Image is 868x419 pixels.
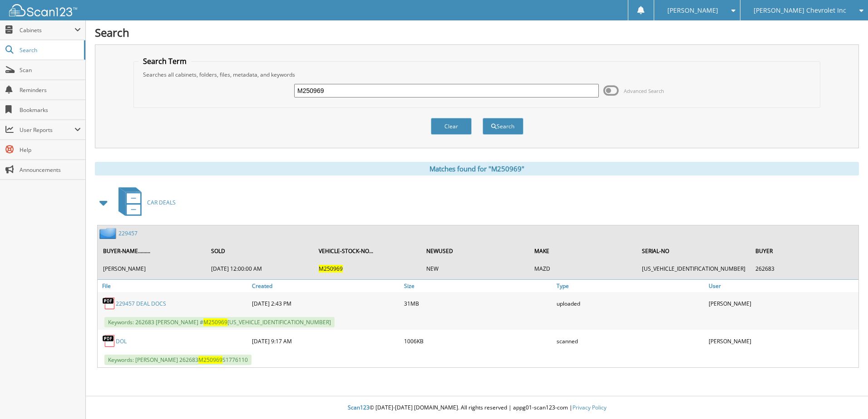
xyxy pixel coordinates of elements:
th: SOLD [207,242,313,260]
a: File [98,280,250,292]
span: Advanced Search [624,88,664,94]
td: [US_VEHICLE_IDENTIFICATION_NUMBER] [637,261,750,276]
span: Cabinets [20,26,74,34]
a: Type [554,280,706,292]
div: 1006KB [402,332,554,350]
td: [PERSON_NAME] [99,261,206,276]
img: PDF.png [102,334,116,348]
th: BUYER-NAME......... [99,242,206,260]
span: Scan [20,66,81,74]
button: Search [483,118,523,135]
button: Clear [431,118,472,135]
div: [DATE] 9:17 AM [250,332,402,350]
span: [PERSON_NAME] Chevrolet Inc [754,8,846,13]
td: 262683 [751,261,858,276]
span: M250969 [198,356,222,364]
img: PDF.png [102,297,116,310]
div: [PERSON_NAME] [706,294,858,312]
img: scan123-logo-white.svg [9,4,77,16]
a: 229457 DEAL DOCS [116,300,166,307]
td: [DATE] 12:00:00 AM [207,261,313,276]
th: SERIAL-NO [637,242,750,260]
span: [PERSON_NAME] [667,8,718,13]
span: M250969 [203,318,227,326]
div: Matches found for "M250969" [95,162,859,175]
div: scanned [554,332,706,350]
span: Keywords: [PERSON_NAME] 262683 S1776110 [104,355,252,365]
a: Size [402,280,554,292]
div: [PERSON_NAME] [706,332,858,350]
span: User Reports [20,126,74,134]
legend: Search Term [138,56,191,66]
span: M250969 [319,265,343,273]
th: BUYER [751,242,858,260]
span: Search [20,46,79,54]
a: Created [250,280,402,292]
th: NEWUSED [422,242,528,260]
div: 31MB [402,294,554,312]
th: MAKE [530,242,636,260]
td: NEW [422,261,528,276]
a: 229457 [118,229,138,237]
div: uploaded [554,294,706,312]
th: VEHICLE-STOCK-NO... [314,242,421,260]
iframe: Chat Widget [823,375,868,419]
span: Reminders [20,86,81,94]
span: Keywords: 262683 [PERSON_NAME] # [US_VEHICLE_IDENTIFICATION_NUMBER] [104,317,335,327]
a: Privacy Policy [572,404,607,411]
span: Announcements [20,166,81,174]
span: Help [20,146,81,154]
div: [DATE] 2:43 PM [250,294,402,312]
span: Scan123 [348,404,370,411]
span: Bookmarks [20,106,81,114]
div: Searches all cabinets, folders, files, metadata, and keywords [138,71,815,78]
img: folder2.png [99,228,118,239]
a: CAR DEALS [113,185,176,220]
a: DOL [116,337,127,345]
a: User [706,280,858,292]
span: CAR DEALS [147,199,176,206]
div: © [DATE]-[DATE] [DOMAIN_NAME]. All rights reserved | appg01-scan123-com | [86,397,868,419]
td: MAZD [530,261,636,276]
h1: Search [95,25,859,40]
